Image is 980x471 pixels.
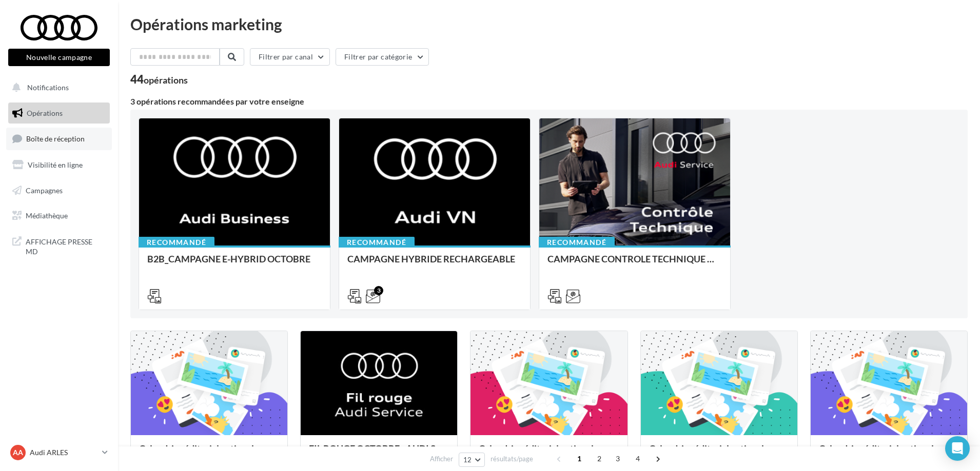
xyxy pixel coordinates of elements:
[6,231,112,261] a: AFFICHAGE PRESSE MD
[347,254,522,274] div: CAMPAGNE HYBRIDE RECHARGEABLE
[6,205,112,227] a: Médiathèque
[819,443,959,464] div: Calendrier éditorial national : semaine du 08.09 au 14.09
[945,436,970,461] div: Open Intercom Messenger
[430,454,453,464] span: Afficher
[30,447,98,458] p: Audi ARLES
[130,74,188,85] div: 44
[539,237,615,248] div: Recommandé
[26,235,106,257] span: AFFICHAGE PRESSE MD
[479,443,619,464] div: Calendrier éditorial national : semaine du 22.09 au 28.09
[26,186,63,194] span: Campagnes
[8,49,110,66] button: Nouvelle campagne
[6,103,112,124] a: Opérations
[6,180,112,201] a: Campagnes
[610,450,626,467] span: 3
[27,83,69,92] span: Notifications
[26,134,85,143] span: Boîte de réception
[147,254,322,274] div: B2B_CAMPAGNE E-HYBRID OCTOBRE
[336,48,429,66] button: Filtrer par catégorie
[547,254,722,274] div: CAMPAGNE CONTROLE TECHNIQUE 25€ OCTOBRE
[130,97,968,106] div: 3 opérations recommandées par votre enseigne
[144,75,188,85] div: opérations
[26,211,68,220] span: Médiathèque
[139,237,214,248] div: Recommandé
[250,48,330,66] button: Filtrer par canal
[630,450,646,467] span: 4
[591,450,607,467] span: 2
[6,154,112,176] a: Visibilité en ligne
[309,443,449,464] div: FIL ROUGE OCTOBRE - AUDI SERVICE
[6,77,108,98] button: Notifications
[339,237,415,248] div: Recommandé
[374,286,383,295] div: 3
[459,453,485,467] button: 12
[28,160,83,169] span: Visibilité en ligne
[13,447,23,458] span: AA
[571,450,587,467] span: 1
[27,109,63,117] span: Opérations
[491,454,533,464] span: résultats/page
[649,443,789,464] div: Calendrier éditorial national : semaine du 15.09 au 21.09
[8,443,110,462] a: AA Audi ARLES
[463,456,472,464] span: 12
[139,443,279,464] div: Calendrier éditorial national : semaine du 29.09 au 05.10
[130,16,968,32] div: Opérations marketing
[6,128,112,150] a: Boîte de réception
